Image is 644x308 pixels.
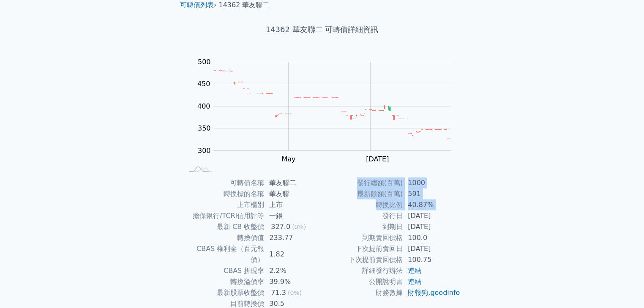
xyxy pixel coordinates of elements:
td: 下次提前賣回價格 [322,254,403,265]
td: 40.87% [403,199,461,210]
td: [DATE] [403,210,461,221]
g: Chart [193,58,464,180]
div: 327.0 [269,221,292,232]
td: 一銀 [264,210,322,221]
td: 最新 CB 收盤價 [183,221,264,232]
td: 100.75 [403,254,461,265]
td: [DATE] [403,243,461,254]
td: 最新股票收盤價 [183,287,264,298]
tspan: May [281,155,295,163]
td: 到期賣回價格 [322,232,403,243]
a: 財報狗 [408,289,428,297]
td: 到期日 [322,221,403,232]
h1: 14362 華友聯二 可轉債詳細資訊 [173,24,471,35]
td: 轉換比例 [322,199,403,210]
td: 發行日 [322,210,403,221]
td: 轉換溢價率 [183,276,264,287]
td: 財務數據 [322,287,403,298]
div: 71.3 [269,287,288,298]
span: (0%) [288,289,302,296]
a: 連結 [408,278,421,286]
td: , [403,287,461,298]
a: 可轉債列表 [180,1,214,9]
td: 擔保銀行/TCRI信用評等 [183,210,264,221]
td: 1000 [403,177,461,188]
td: 華友聯 [264,188,322,199]
td: 39.9% [264,276,322,287]
tspan: 450 [197,80,210,88]
td: 詳細發行辦法 [322,265,403,276]
td: 轉換標的名稱 [183,188,264,199]
iframe: Chat Widget [602,267,644,308]
td: 可轉債名稱 [183,177,264,188]
tspan: 400 [197,102,210,110]
td: 轉換價值 [183,232,264,243]
td: 上市 [264,199,322,210]
td: 591 [403,188,461,199]
tspan: 500 [198,58,211,66]
td: 最新餘額(百萬) [322,188,403,199]
tspan: [DATE] [366,155,389,163]
tspan: 300 [198,147,211,155]
td: CBAS 折現率 [183,265,264,276]
td: 上市櫃別 [183,199,264,210]
tspan: 350 [198,124,211,132]
td: [DATE] [403,221,461,232]
td: 下次提前賣回日 [322,243,403,254]
a: goodinfo [430,289,460,297]
td: CBAS 權利金（百元報價） [183,243,264,265]
span: (0%) [292,224,306,230]
td: 100.0 [403,232,461,243]
td: 2.2% [264,265,322,276]
a: 連結 [408,267,421,275]
td: 華友聯二 [264,177,322,188]
td: 233.77 [264,232,322,243]
div: 聊天小工具 [602,267,644,308]
td: 1.82 [264,243,322,265]
td: 公開說明書 [322,276,403,287]
td: 發行總額(百萬) [322,177,403,188]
